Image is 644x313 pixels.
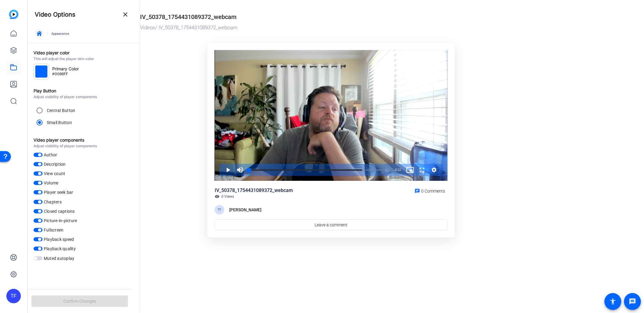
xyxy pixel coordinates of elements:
[52,72,68,76] span: #0066FF
[140,24,155,30] a: Videos
[140,12,236,21] div: IV_50378_1754431089372_webcam
[34,87,134,94] div: Play Button
[51,66,80,72] div: Primary Color
[215,187,293,194] div: IV_50378_1754431089372_webcam
[34,144,134,149] div: Adjust visibility of player components
[415,188,420,194] mat-icon: chat
[315,222,348,228] span: Leave a comment
[43,152,57,158] label: Author
[404,164,416,176] button: Picture-in-Picture
[43,218,77,224] label: Picture-in-picture
[215,194,219,199] mat-icon: visibility
[43,255,75,261] label: Muted autoplay
[215,50,447,181] div: Video Player
[35,11,75,18] h4: Video Options
[43,246,76,252] label: Playback quality
[229,206,261,213] div: [PERSON_NAME]
[43,171,66,177] label: View count
[421,189,445,193] span: 0 Comments
[9,10,18,19] img: blue-gradient.svg
[416,164,428,176] button: Fullscreen
[222,164,234,176] button: Play
[46,107,75,113] label: Central Button
[249,169,388,171] div: Progress Bar
[43,227,64,233] label: Fullscreen
[609,298,617,305] mat-icon: accessibility
[43,189,73,195] label: Player seek bar
[629,298,636,305] mat-icon: message
[6,289,21,303] div: TF
[122,11,129,18] mat-icon: close
[395,168,401,171] span: 0:12
[43,208,75,214] label: Closed captions
[412,187,447,194] a: 0 Comments
[34,136,134,144] div: Video player components
[215,205,224,215] div: TF
[43,199,62,205] label: Chapters
[34,49,134,56] div: Video player color
[221,194,234,199] span: 0 Views
[215,219,447,230] a: Leave a comment
[394,168,395,171] span: -
[34,56,134,61] div: This will adjust the player skin color
[43,236,74,242] label: Playback speed
[34,94,134,99] div: Adjust visibility of player components
[43,180,59,186] label: Volume
[46,120,72,126] label: Small Button
[43,161,66,167] label: Description
[140,24,519,32] div: / IV_50378_1754431089372_webcam
[234,164,246,176] button: Mute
